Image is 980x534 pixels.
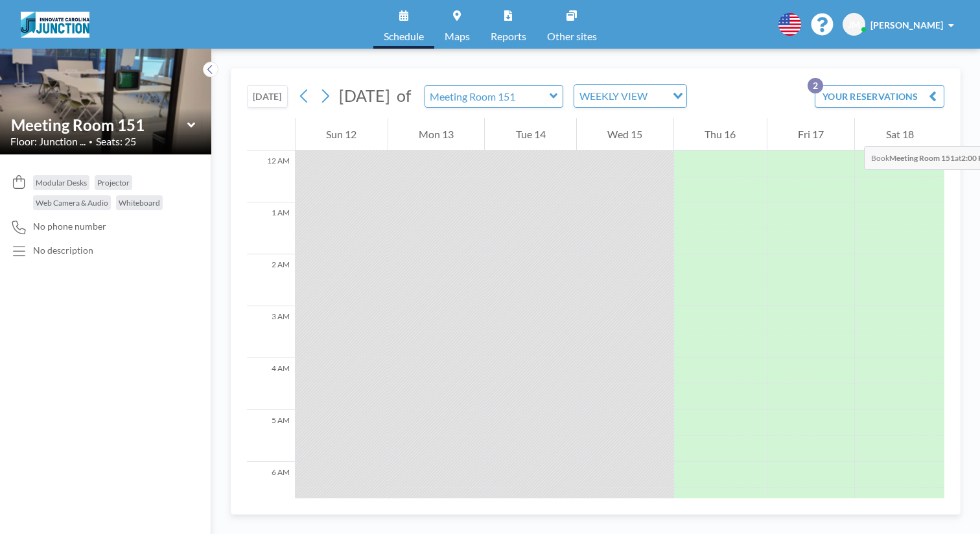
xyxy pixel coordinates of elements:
[574,85,686,107] div: Search for option
[674,118,767,151] div: Thu 16
[339,86,390,105] span: [DATE]
[247,151,295,202] div: 12 AM
[397,86,411,106] span: of
[247,306,295,358] div: 3 AM
[855,118,944,151] div: Sat 18
[36,178,87,188] span: Modular Desks
[547,31,597,42] span: Other sites
[815,85,944,108] button: YOUR RESERVATIONS2
[808,78,823,93] p: 2
[577,88,650,104] span: WEEKLY VIEW
[247,202,295,254] div: 1 AM
[384,31,424,42] span: Schedule
[36,198,108,208] span: Web Camera & Audio
[33,221,106,232] span: No phone number
[651,88,665,104] input: Search for option
[33,245,93,256] div: No description
[89,138,93,146] span: •
[889,153,955,163] b: Meeting Room 151
[577,118,673,151] div: Wed 15
[848,19,860,30] span: JM
[247,85,288,108] button: [DATE]
[96,135,136,148] span: Seats: 25
[10,135,86,148] span: Floor: Junction ...
[247,410,295,462] div: 5 AM
[388,118,485,151] div: Mon 13
[425,86,550,107] input: Meeting Room 151
[296,118,388,151] div: Sun 12
[247,358,295,410] div: 4 AM
[97,178,130,188] span: Projector
[21,12,89,38] img: organization-logo
[870,19,943,30] span: [PERSON_NAME]
[485,118,576,151] div: Tue 14
[247,462,295,514] div: 6 AM
[119,198,160,208] span: Whiteboard
[247,254,295,306] div: 2 AM
[491,31,526,42] span: Reports
[11,115,187,134] input: Meeting Room 151
[767,118,855,151] div: Fri 17
[445,31,470,42] span: Maps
